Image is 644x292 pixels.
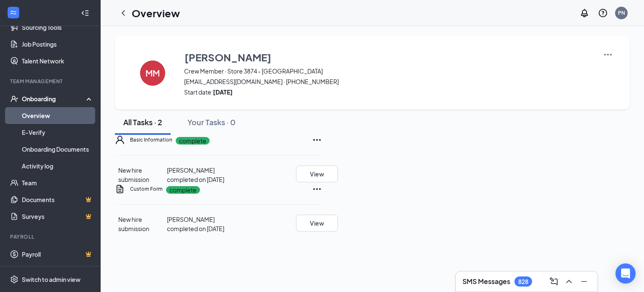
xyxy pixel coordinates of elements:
[184,50,271,64] h3: [PERSON_NAME]
[81,9,89,17] svg: Collapse
[603,50,613,60] img: More Actions
[167,166,224,183] span: [PERSON_NAME] completed on [DATE]
[22,107,93,124] a: Overview
[10,233,92,240] div: Payroll
[296,215,338,231] button: View
[10,78,92,85] div: Team Management
[166,186,200,194] p: complete
[167,216,224,232] span: [PERSON_NAME] completed on [DATE]
[22,53,93,69] a: Talent Network
[598,8,608,18] svg: QuestionInfo
[22,19,93,36] a: Sourcing Tools
[579,8,589,18] svg: Notifications
[22,158,93,174] a: Activity log
[184,77,592,86] span: [EMAIL_ADDRESS][DOMAIN_NAME] · [PHONE_NUMBER]
[549,276,559,287] svg: ComposeMessage
[184,88,592,96] span: Start date:
[145,70,160,76] h4: MM
[22,36,93,53] a: Job Postings
[296,166,338,182] button: View
[312,184,322,194] svg: Ellipses
[118,216,149,232] span: New hire submission
[115,135,125,145] svg: User
[518,278,528,285] div: 828
[547,275,561,288] button: ComposeMessage
[184,67,592,75] span: Crew Member · Store 3874 - [GEOGRAPHIC_DATA]
[564,276,574,287] svg: ChevronUp
[187,117,236,127] div: Your Tasks · 0
[22,124,93,141] a: E-Verify
[312,135,322,145] svg: Ellipses
[9,8,18,17] svg: WorkstreamLogo
[22,174,93,191] a: Team
[577,275,591,288] button: Minimize
[115,184,125,194] svg: CustomFormIcon
[22,246,93,263] a: PayrollCrown
[22,275,80,284] div: Switch to admin view
[132,50,174,96] button: MM
[22,95,86,103] div: Onboarding
[213,88,233,96] strong: [DATE]
[184,50,592,65] button: [PERSON_NAME]
[618,9,625,16] div: PN
[176,137,210,145] p: complete
[132,6,180,20] h1: Overview
[118,166,149,183] span: New hire submission
[130,185,163,193] h5: Custom Form
[22,208,93,225] a: SurveysCrown
[562,275,576,288] button: ChevronUp
[123,117,162,127] div: All Tasks · 2
[10,95,18,103] svg: UserCheck
[22,191,93,208] a: DocumentsCrown
[462,277,510,286] h3: SMS Messages
[118,8,128,18] svg: ChevronLeft
[615,263,636,284] div: Open Intercom Messenger
[10,275,18,284] svg: Settings
[579,276,589,287] svg: Minimize
[130,136,172,144] h5: Basic Information
[22,141,93,158] a: Onboarding Documents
